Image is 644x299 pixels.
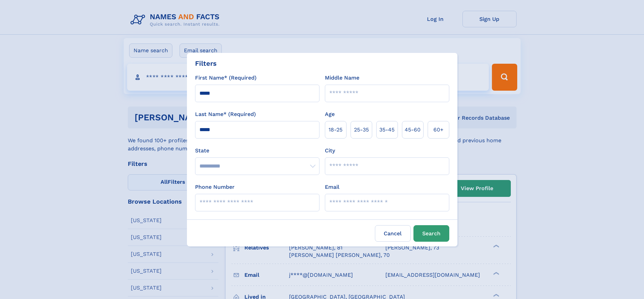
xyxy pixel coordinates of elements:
label: Age [325,110,335,118]
label: Phone Number [195,183,235,191]
label: Middle Name [325,74,359,82]
span: 60+ [433,126,444,134]
div: Filters [195,58,217,68]
span: 25‑35 [354,126,369,134]
label: City [325,147,335,155]
button: Search [413,225,449,242]
span: 18‑25 [329,126,342,134]
span: 35‑45 [379,126,395,134]
label: Last Name* (Required) [195,110,256,118]
label: Email [325,183,339,191]
label: State [195,147,319,155]
label: First Name* (Required) [195,74,257,82]
span: 45‑60 [405,126,421,134]
label: Cancel [375,225,411,242]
